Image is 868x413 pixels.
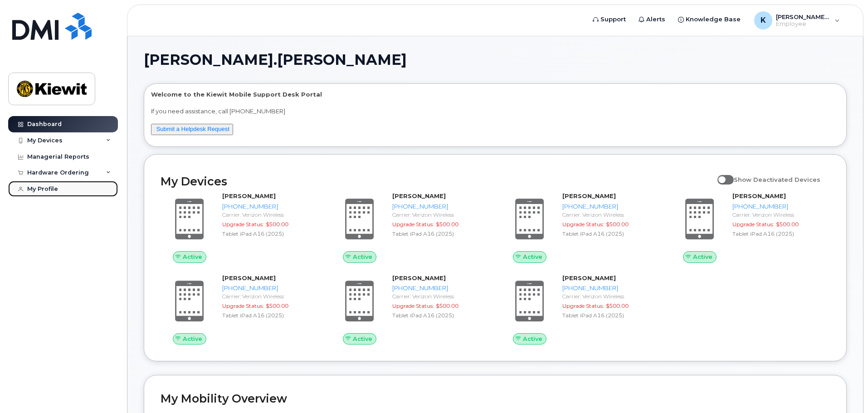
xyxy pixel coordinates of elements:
div: Carrier: Verizon Wireless [392,292,486,300]
p: If you need assistance, call [PHONE_NUMBER] [151,107,839,116]
a: Active[PERSON_NAME][PHONE_NUMBER]Carrier: Verizon WirelessUpgrade Status:$500.00Tablet iPad A16 (... [671,192,830,262]
span: Active [183,335,202,343]
div: Carrier: Verizon Wireless [562,211,656,219]
span: Active [353,253,372,261]
div: [PHONE_NUMBER] [222,202,316,211]
div: Tablet iPad A16 (2025) [222,311,316,319]
p: Welcome to the Kiewit Mobile Support Desk Portal [151,90,839,99]
span: $500.00 [266,302,288,309]
span: Upgrade Status: [562,221,604,228]
span: Active [353,335,372,343]
strong: [PERSON_NAME] [222,192,276,199]
span: Show Deactivated Devices [734,176,820,183]
span: Upgrade Status: [562,302,604,309]
div: Tablet iPad A16 (2025) [562,311,656,319]
a: Active[PERSON_NAME][PHONE_NUMBER]Carrier: Verizon WirelessUpgrade Status:$500.00Tablet iPad A16 (... [501,274,660,345]
div: Tablet iPad A16 (2025) [392,311,486,319]
strong: [PERSON_NAME] [222,274,276,282]
span: Upgrade Status: [392,302,434,309]
div: Carrier: Verizon Wireless [562,292,656,300]
div: Carrier: Verizon Wireless [732,211,826,219]
iframe: Messenger Launcher [829,374,861,406]
span: $500.00 [266,221,288,228]
div: Tablet iPad A16 (2025) [222,230,316,238]
span: $500.00 [776,221,799,228]
div: Carrier: Verizon Wireless [222,292,316,300]
strong: [PERSON_NAME] [392,274,446,282]
span: $500.00 [436,302,458,309]
span: Active [523,253,542,261]
span: Upgrade Status: [222,302,264,309]
span: $500.00 [606,221,629,228]
div: [PHONE_NUMBER] [562,284,656,292]
span: $500.00 [606,302,629,309]
strong: [PERSON_NAME] [562,274,616,282]
div: Tablet iPad A16 (2025) [732,230,826,238]
a: Active[PERSON_NAME][PHONE_NUMBER]Carrier: Verizon WirelessUpgrade Status:$500.00Tablet iPad A16 (... [501,192,660,262]
div: [PHONE_NUMBER] [392,202,486,211]
div: [PHONE_NUMBER] [392,284,486,292]
div: [PHONE_NUMBER] [562,202,656,211]
a: Submit a Helpdesk Request [156,126,229,132]
span: Active [523,335,542,343]
a: Active[PERSON_NAME][PHONE_NUMBER]Carrier: Verizon WirelessUpgrade Status:$500.00Tablet iPad A16 (... [331,274,490,345]
input: Show Deactivated Devices [717,171,725,178]
span: Upgrade Status: [222,221,264,228]
div: Carrier: Verizon Wireless [222,211,316,219]
div: Tablet iPad A16 (2025) [562,230,656,238]
span: Active [183,253,202,261]
strong: [PERSON_NAME] [732,192,786,199]
div: Tablet iPad A16 (2025) [392,230,486,238]
h2: My Devices [161,175,713,188]
span: [PERSON_NAME].[PERSON_NAME] [144,53,407,67]
a: Active[PERSON_NAME][PHONE_NUMBER]Carrier: Verizon WirelessUpgrade Status:$500.00Tablet iPad A16 (... [161,192,320,262]
div: [PHONE_NUMBER] [222,284,316,292]
div: Carrier: Verizon Wireless [392,211,486,219]
strong: [PERSON_NAME] [392,192,446,199]
strong: [PERSON_NAME] [562,192,616,199]
span: $500.00 [436,221,458,228]
a: Active[PERSON_NAME][PHONE_NUMBER]Carrier: Verizon WirelessUpgrade Status:$500.00Tablet iPad A16 (... [331,192,490,262]
span: Active [693,253,712,261]
h2: My Mobility Overview [161,392,830,405]
span: Upgrade Status: [392,221,434,228]
span: Upgrade Status: [732,221,774,228]
a: Active[PERSON_NAME][PHONE_NUMBER]Carrier: Verizon WirelessUpgrade Status:$500.00Tablet iPad A16 (... [161,274,320,345]
button: Submit a Helpdesk Request [151,124,233,135]
div: [PHONE_NUMBER] [732,202,826,211]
